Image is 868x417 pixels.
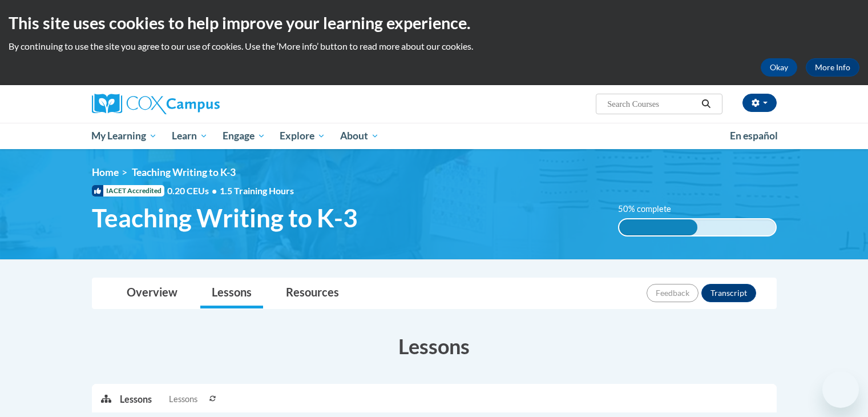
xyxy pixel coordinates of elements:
span: 0.20 CEUs [167,185,220,197]
label: 50% complete [618,203,684,215]
a: My Learning [84,123,165,149]
span: 1.5 Training Hours [220,185,294,196]
span: Teaching Writing to K-3 [92,203,358,233]
span: En español [730,130,778,142]
a: Engage [215,123,273,149]
span: Engage [223,129,265,143]
a: Home [92,166,119,178]
div: 50% complete [619,219,697,235]
input: Search Courses [606,97,697,111]
a: Overview [115,278,189,308]
img: Cox Campus [92,94,220,114]
p: Lessons [120,393,152,406]
button: Okay [761,58,797,77]
a: Explore [272,123,333,149]
span: My Learning [91,129,157,143]
a: Lessons [200,278,263,308]
span: Explore [280,129,325,143]
a: Learn [164,123,215,149]
span: IACET Accredited [92,185,164,197]
button: Search [697,97,714,111]
span: Lessons [169,393,197,406]
h3: Lessons [92,332,777,360]
span: About [340,129,379,143]
a: More Info [806,58,859,77]
span: • [212,185,217,196]
button: Transcript [701,284,756,302]
button: Feedback [647,284,699,302]
h2: This site uses cookies to help improve your learning experience. [9,11,859,34]
a: Cox Campus [92,94,309,114]
a: Resources [274,278,350,308]
div: Main menu [75,123,794,149]
p: By continuing to use the site you agree to our use of cookies. Use the ‘More info’ button to read... [9,40,859,53]
a: About [333,123,386,149]
span: Learn [172,129,208,143]
a: En español [722,124,785,148]
span: Teaching Writing to K-3 [132,166,236,178]
button: Account Settings [742,94,777,112]
iframe: Button to launch messaging window [822,371,859,408]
